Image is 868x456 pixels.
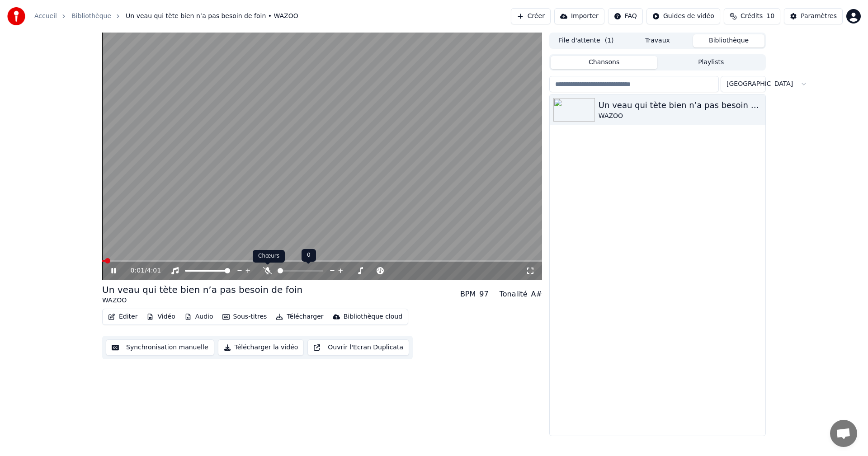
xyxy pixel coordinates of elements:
[71,12,111,21] a: Bibliothèque
[622,34,693,47] button: Travaux
[302,249,316,262] div: 0
[479,289,488,300] div: 97
[801,12,837,21] div: Paramètres
[554,8,604,24] button: Importer
[131,266,145,275] span: 0:01
[219,310,271,323] button: Sous-titres
[657,56,764,69] button: Playlists
[307,339,409,356] button: Ouvrir l'Ecran Duplicata
[531,289,542,300] div: A#
[34,12,57,21] a: Accueil
[143,310,179,323] button: Vidéo
[766,12,774,21] span: 10
[102,296,302,305] div: WAZOO
[599,112,762,121] div: WAZOO
[551,34,622,47] button: File d'attente
[106,339,214,356] button: Synchronisation manuelle
[7,7,25,25] img: youka
[253,250,285,263] div: Chœurs
[599,99,762,112] div: Un veau qui tète bien n’a pas besoin de foin
[511,8,551,24] button: Créer
[605,36,614,45] span: ( 1 )
[551,56,658,69] button: Chansons
[608,8,643,24] button: FAQ
[102,283,302,296] div: Un veau qui tète bien n’a pas besoin de foin
[724,8,780,24] button: Crédits10
[147,266,161,275] span: 4:01
[181,310,217,323] button: Audio
[646,8,720,24] button: Guides de vidéo
[784,8,843,24] button: Paramètres
[830,420,857,447] a: Ouvrir le chat
[34,12,298,21] nav: breadcrumb
[500,289,528,300] div: Tonalité
[726,80,793,89] span: [GEOGRAPHIC_DATA]
[218,339,304,356] button: Télécharger la vidéo
[272,310,327,323] button: Télécharger
[131,266,152,275] div: /
[693,34,764,47] button: Bibliothèque
[460,289,476,300] div: BPM
[344,312,402,321] div: Bibliothèque cloud
[741,12,763,21] span: Crédits
[126,12,298,21] span: Un veau qui tète bien n’a pas besoin de foin • WAZOO
[104,310,141,323] button: Éditer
